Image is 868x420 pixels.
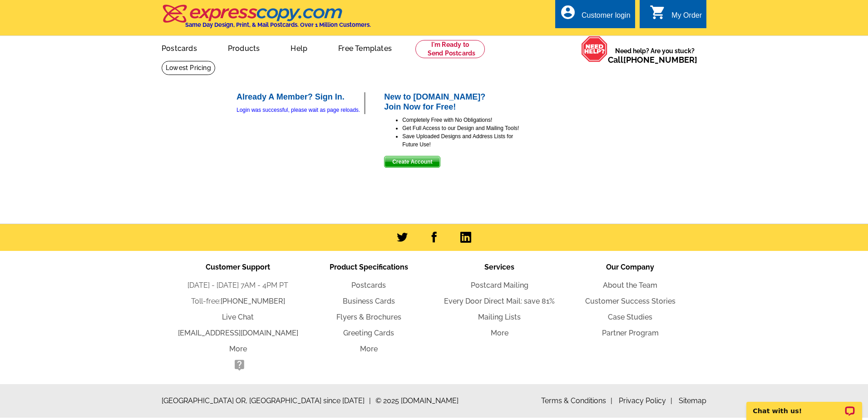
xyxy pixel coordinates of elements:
[602,329,659,337] a: Partner Program
[608,313,652,321] a: Case Studies
[351,281,386,290] a: Postcards
[585,297,676,305] a: Customer Success Stories
[360,345,378,353] a: More
[608,46,702,65] span: Need help? Are you stuck?
[222,313,254,321] a: Live Chat
[402,124,520,132] li: Get Full Access to our Design and Mailing Tools!
[237,106,364,114] div: Login was successful, please wait as page reloads.
[237,92,364,102] h2: Already A Member? Sign In.
[582,11,631,24] div: Customer login
[206,263,270,271] span: Customer Support
[221,297,285,305] a: [PHONE_NUMBER]
[541,396,612,405] a: Terms & Conditions
[173,280,303,291] li: [DATE] - [DATE] 7AM - 4PM PT
[606,263,654,271] span: Our Company
[619,396,672,405] a: Privacy Policy
[603,281,657,290] a: About the Team
[444,297,555,305] a: Every Door Direct Mail: save 81%
[147,37,212,58] a: Postcards
[384,156,440,168] button: Create Account
[491,329,508,337] a: More
[336,313,401,321] a: Flyers & Brochures
[162,395,371,406] span: [GEOGRAPHIC_DATA] OR, [GEOGRAPHIC_DATA] since [DATE]
[173,296,303,307] li: Toll-free:
[330,263,408,271] span: Product Specifications
[671,11,702,24] div: My Order
[478,313,521,321] a: Mailing Lists
[385,156,440,167] span: Create Account
[679,396,706,405] a: Sitemap
[375,395,459,406] span: © 2025 [DOMAIN_NAME]
[343,329,394,337] a: Greeting Cards
[229,345,247,353] a: More
[402,132,520,149] li: Save Uploaded Designs and Address Lists for Future Use!
[276,37,322,58] a: Help
[324,37,406,58] a: Free Templates
[581,36,608,62] img: help
[213,37,275,58] a: Products
[384,92,520,112] h2: New to [DOMAIN_NAME]? Join Now for Free!
[185,21,371,28] h4: Same Day Design, Print, & Mail Postcards. Over 1 Million Customers.
[560,4,576,20] i: account_circle
[560,10,631,21] a: account_circle Customer login
[484,263,514,271] span: Services
[178,329,298,337] a: [EMAIL_ADDRESS][DOMAIN_NAME]
[623,55,697,65] a: [PHONE_NUMBER]
[650,10,702,21] a: shopping_cart My Order
[162,11,371,28] a: Same Day Design, Print, & Mail Postcards. Over 1 Million Customers.
[608,55,697,65] span: Call
[343,297,395,305] a: Business Cards
[740,391,868,420] iframe: LiveChat chat widget
[471,281,528,290] a: Postcard Mailing
[650,4,666,20] i: shopping_cart
[402,116,520,124] li: Completely Free with No Obligations!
